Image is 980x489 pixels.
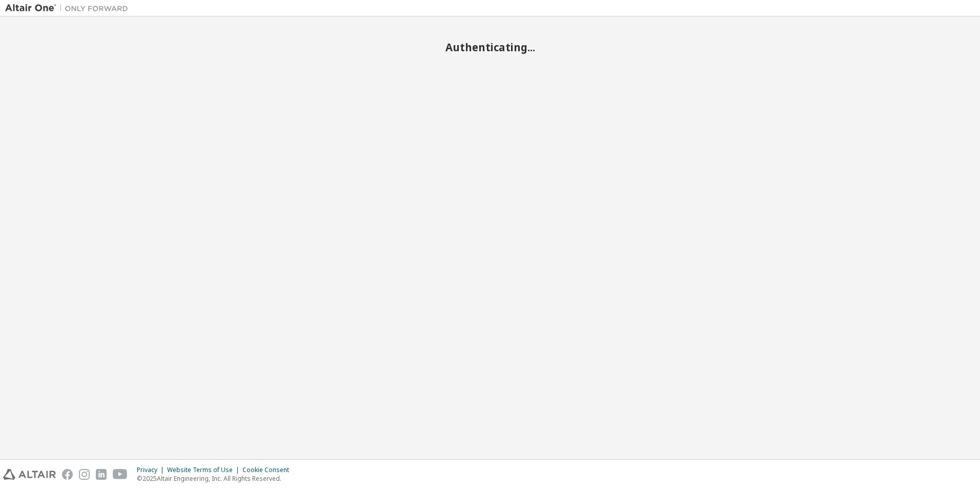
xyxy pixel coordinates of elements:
[5,3,133,13] img: Altair One
[62,469,73,480] img: facebook.svg
[113,469,128,480] img: youtube.svg
[79,469,90,480] img: instagram.svg
[137,466,167,474] div: Privacy
[5,40,975,54] h2: Authenticating...
[3,469,56,480] img: altair_logo.svg
[242,466,295,474] div: Cookie Consent
[96,469,107,480] img: linkedin.svg
[167,466,242,474] div: Website Terms of Use
[137,474,295,483] p: © 2025 Altair Engineering, Inc. All Rights Reserved.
